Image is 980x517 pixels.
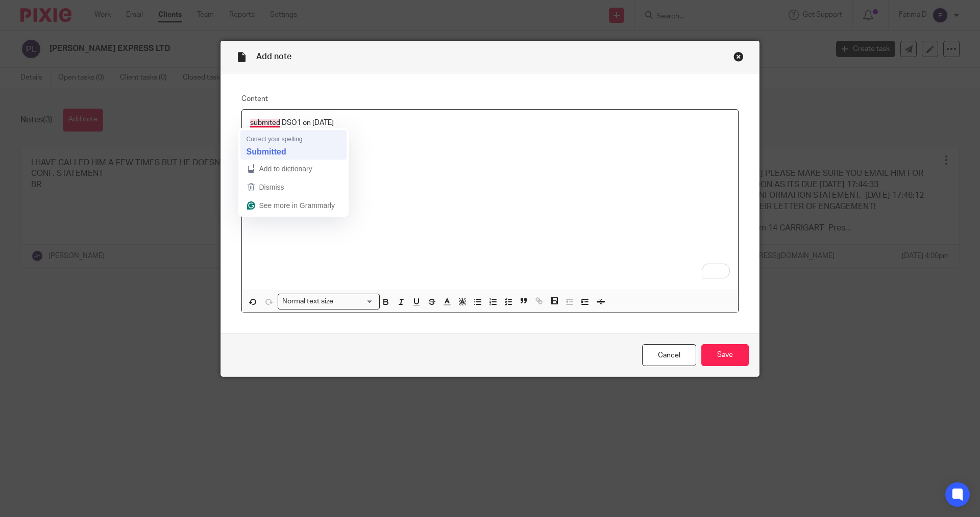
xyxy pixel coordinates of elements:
a: Cancel [642,344,696,366]
span: Normal text size [280,296,336,307]
div: To enrich screen reader interactions, please activate Accessibility in Grammarly extension settings [242,110,738,291]
input: Save [701,344,749,366]
label: Content [241,94,739,104]
p: submited DSO1 on [DATE] [250,118,730,128]
div: Search for option [278,294,380,309]
span: Add note [256,53,291,61]
input: Search for option [337,296,374,307]
div: Close this dialog window [733,51,744,62]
